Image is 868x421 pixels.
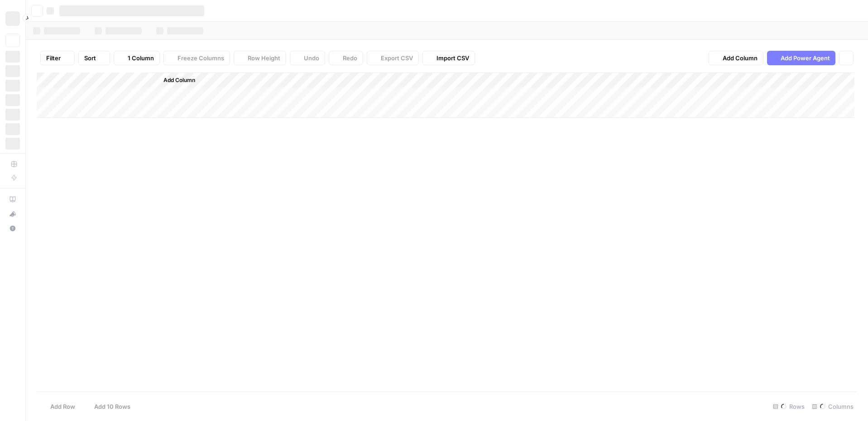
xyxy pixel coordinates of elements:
button: Add 10 Rows [81,399,136,414]
button: Row Height [234,51,286,65]
div: Rows [769,399,808,414]
button: Add Power Agent [767,51,835,65]
button: 1 Column [114,51,160,65]
button: Add Row [37,399,81,414]
button: Add Column [709,51,763,65]
button: Export CSV [367,51,419,65]
span: 1 Column [128,53,154,63]
span: Filter [46,53,61,63]
span: Add Column [723,53,758,63]
button: Freeze Columns [163,51,230,65]
span: Add 10 Rows [94,402,130,411]
span: Export CSV [381,53,413,63]
span: Redo [343,53,357,63]
button: Redo [329,51,363,65]
button: Filter [40,51,75,65]
span: Add Row [50,402,75,411]
button: Add Column [152,74,199,86]
div: Columns [808,399,857,414]
div: What's new? [6,207,19,221]
button: What's new? [5,207,20,221]
button: Undo [290,51,325,65]
span: Import CSV [436,53,469,63]
span: Row Height [248,53,280,63]
span: Add Power Agent [781,53,830,63]
span: Sort [84,53,96,63]
span: Freeze Columns [177,53,224,63]
a: AirOps Academy [5,192,20,207]
span: Add Column [163,76,195,84]
button: Help + Support [5,221,20,236]
button: Import CSV [422,51,475,65]
span: Undo [304,53,319,63]
button: Sort [78,51,110,65]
